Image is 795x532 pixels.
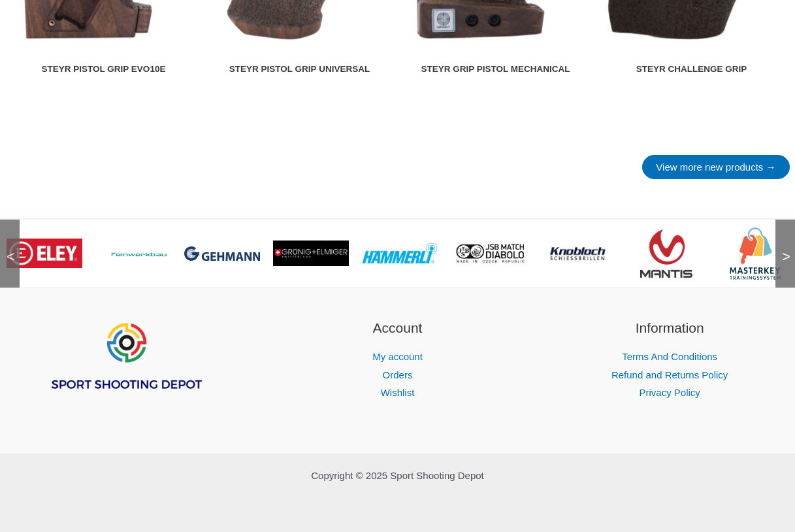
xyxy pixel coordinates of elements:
nav: Account [278,348,517,403]
a: My account [372,351,423,362]
div: Steyr Grip Pistol Mechanical [403,63,589,76]
a: Terms And Conditions [622,351,717,362]
p: Copyright © 2025 Sport Shooting Depot [6,467,790,485]
nav: Information [550,348,790,403]
a: Privacy Policy [639,387,700,398]
aside: Footer Widget 1 [6,318,246,424]
a: Wishlist [381,387,415,398]
img: brand logo [7,239,82,268]
span: > [775,237,788,250]
aside: Footer Widget 2 [278,318,517,403]
h2: Information [550,318,790,339]
div: Steyr Pistol Grip Universal [207,63,393,76]
a: View more new products → [642,155,789,179]
div: Steyr Challenge Grip [599,63,785,76]
h2: Account [278,318,517,339]
a: Refund and Returns Policy [611,369,728,380]
a: Orders [383,369,413,380]
aside: Footer Widget 3 [550,318,790,403]
div: Steyr Pistol Grip EVO10E [11,63,197,76]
